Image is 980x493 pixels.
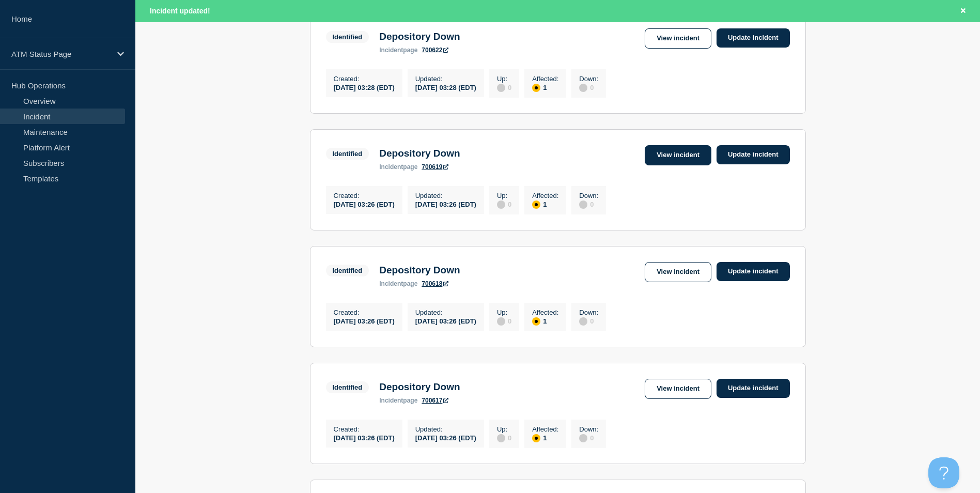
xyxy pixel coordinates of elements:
a: Update incident [717,28,790,48]
p: Up : [497,192,511,199]
div: affected [532,201,540,209]
span: incident [379,47,403,54]
p: Up : [497,425,511,433]
div: 0 [579,433,598,442]
p: page [379,397,417,404]
div: 0 [497,316,511,326]
p: Created : [334,75,395,83]
div: affected [532,317,540,326]
div: 0 [497,433,511,442]
p: ATM Status Page [11,50,111,58]
p: page [379,163,417,171]
p: Down : [579,192,598,199]
p: page [379,47,417,54]
h3: Depository Down [379,265,460,276]
div: affected [532,84,540,92]
div: disabled [579,84,587,92]
button: Close banner [957,5,970,17]
div: disabled [497,317,505,326]
span: Identified [326,31,369,43]
h3: Depository Down [379,31,460,42]
div: 0 [497,199,511,209]
p: Down : [579,425,598,433]
a: View incident [645,262,711,282]
div: 1 [532,83,558,92]
div: 1 [532,433,558,442]
div: [DATE] 03:26 (EDT) [415,316,476,325]
div: [DATE] 03:26 (EDT) [334,199,395,208]
div: [DATE] 03:26 (EDT) [334,316,395,325]
span: Identified [326,381,369,393]
div: disabled [497,84,505,92]
p: Down : [579,309,598,316]
div: [DATE] 03:26 (EDT) [415,199,476,208]
p: Up : [497,309,511,316]
div: 0 [579,199,598,209]
div: [DATE] 03:28 (EDT) [334,83,395,91]
iframe: Help Scout Beacon - Open [928,457,959,488]
div: [DATE] 03:26 (EDT) [415,433,476,442]
span: Identified [326,148,369,160]
a: Update incident [717,262,790,281]
div: 1 [532,316,558,326]
h3: Depository Down [379,381,460,393]
span: incident [379,397,403,404]
p: Down : [579,75,598,83]
a: Update incident [717,145,790,164]
p: Up : [497,75,511,83]
p: page [379,280,417,287]
p: Updated : [415,309,476,316]
p: Affected : [532,425,558,433]
a: 700622 [422,47,448,54]
a: View incident [645,28,711,49]
p: Created : [334,192,395,199]
span: Identified [326,265,369,276]
div: disabled [579,317,587,326]
p: Updated : [415,75,476,83]
p: Updated : [415,192,476,199]
span: Incident updated! [150,7,210,15]
a: 700618 [422,280,448,287]
a: View incident [645,145,711,165]
p: Affected : [532,309,558,316]
span: incident [379,280,403,287]
div: disabled [579,201,587,209]
div: [DATE] 03:28 (EDT) [415,83,476,91]
div: disabled [579,434,587,442]
div: 0 [497,83,511,92]
p: Updated : [415,425,476,433]
p: Affected : [532,192,558,199]
div: 0 [579,316,598,326]
p: Created : [334,309,395,316]
div: disabled [497,201,505,209]
p: Affected : [532,75,558,83]
a: View incident [645,379,711,399]
span: incident [379,163,403,171]
div: disabled [497,434,505,442]
h3: Depository Down [379,148,460,159]
div: 1 [532,199,558,209]
div: affected [532,434,540,442]
a: 700617 [422,397,448,404]
a: Update incident [717,379,790,398]
a: 700619 [422,163,448,171]
div: 0 [579,83,598,92]
p: Created : [334,425,395,433]
div: [DATE] 03:26 (EDT) [334,433,395,442]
